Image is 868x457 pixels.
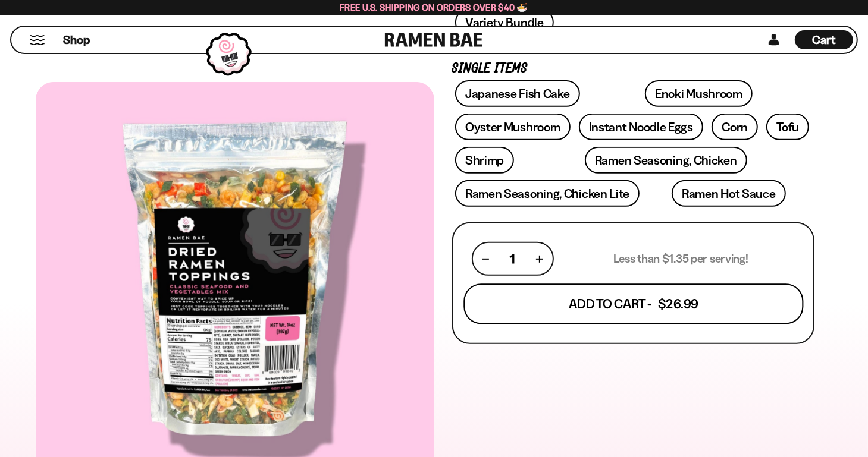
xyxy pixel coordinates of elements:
[340,2,528,13] span: Free U.S. Shipping on Orders over $40 🍜
[463,284,803,324] button: Add To Cart - $26.99
[579,114,703,140] a: Instant Noodle Eggs
[766,114,809,140] a: Tofu
[510,251,515,266] span: 1
[645,80,753,107] a: Enoki Mushroom
[63,30,90,49] a: Shop
[813,33,836,47] span: Cart
[795,27,853,53] div: Cart
[585,147,747,174] a: Ramen Seasoning, Chicken
[712,114,758,140] a: Corn
[452,63,815,74] p: Single Items
[455,80,580,107] a: Japanese Fish Cake
[455,147,514,174] a: Shrimp
[29,35,45,45] button: Mobile Menu Trigger
[455,114,571,140] a: Oyster Mushroom
[613,251,748,266] p: Less than $1.35 per serving!
[455,180,640,207] a: Ramen Seasoning, Chicken Lite
[63,32,90,48] span: Shop
[672,180,786,207] a: Ramen Hot Sauce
